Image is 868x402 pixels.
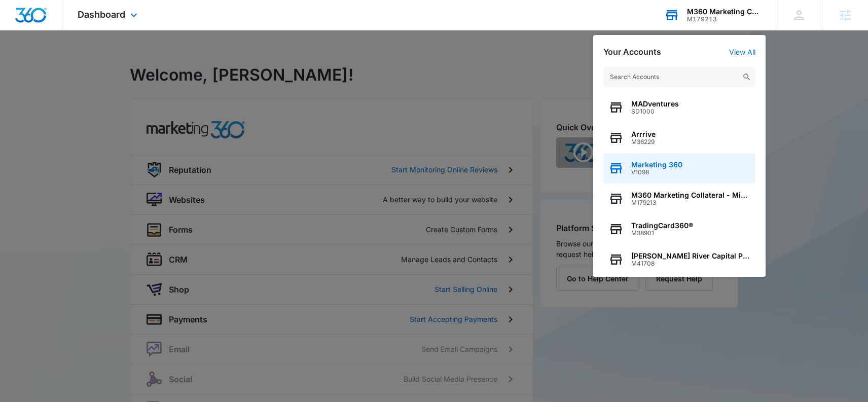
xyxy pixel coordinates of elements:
[631,138,656,145] span: M36229
[631,169,682,176] span: V1098
[631,108,679,115] span: SD1000
[603,184,755,214] button: M360 Marketing Collateral - Migrated Catch AllM179213
[603,47,661,57] h2: Your Accounts
[603,123,755,153] button: ArrriveM36229
[631,100,679,108] span: MADventures
[78,9,125,20] span: Dashboard
[631,199,750,206] span: M179213
[631,230,693,237] span: M38901
[631,222,693,230] span: TradingCard360®
[729,48,755,56] a: View All
[631,252,750,260] span: [PERSON_NAME] River Capital Partners
[631,260,750,267] span: M41708
[631,130,656,138] span: Arrrive
[603,92,755,123] button: MADventuresSD1000
[603,153,755,184] button: Marketing 360V1098
[603,214,755,244] button: TradingCard360®M38901
[603,244,755,275] button: [PERSON_NAME] River Capital PartnersM41708
[687,16,761,23] div: account id
[603,67,755,87] input: Search Accounts
[687,8,761,16] div: account name
[631,161,682,169] span: Marketing 360
[631,191,750,199] span: M360 Marketing Collateral - Migrated Catch All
